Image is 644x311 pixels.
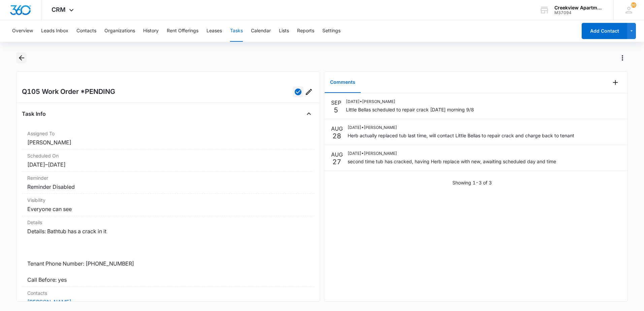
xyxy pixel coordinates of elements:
dt: Contacts [27,289,309,297]
button: History [143,20,159,42]
button: Settings [322,20,341,42]
dd: Reminder Disabled [27,183,309,191]
p: AUG [331,125,343,133]
span: CRM [52,6,66,13]
h2: Q105 Work Order *PENDING [22,87,115,97]
button: Calendar [251,20,271,42]
dt: Details [27,219,309,226]
button: Actions [617,53,628,63]
div: Contacts[PERSON_NAME] [22,287,314,309]
dt: Scheduled On [27,152,309,159]
dd: Everyone can see [27,205,309,213]
button: Reports [297,20,314,42]
p: 27 [332,159,341,165]
p: Herb actually replaced tub last time, will contact Little Bellas to repair crack and charge back ... [348,132,574,139]
p: [DATE] • [PERSON_NAME] [348,150,556,157]
div: VisibilityEveryone can see [22,194,314,216]
div: Assigned To[PERSON_NAME] [22,127,314,149]
div: account name [554,5,604,10]
p: AUG [331,150,343,159]
button: Add Contact [582,23,627,39]
p: [DATE] • [PERSON_NAME] [346,99,474,105]
a: [PERSON_NAME] [27,299,71,305]
h4: Task Info [22,110,46,118]
p: 5 [334,107,338,113]
p: Showing 1-3 of 3 [452,179,492,186]
span: 207 [631,2,636,8]
div: DetailsDetails: Bathtub has a crack in it Tenant Phone Number: [PHONE_NUMBER] Call Before: yes [22,216,314,287]
p: Little Bellas scheduled to repair crack [DATE] morning 9/8 [346,106,474,113]
div: account id [554,10,604,15]
div: notifications count [631,2,636,8]
p: [DATE] • [PERSON_NAME] [348,125,574,131]
button: Lists [279,20,289,42]
dd: [DATE] – [DATE] [27,161,309,169]
div: Scheduled On[DATE]–[DATE] [22,149,314,172]
dt: Reminder [27,174,309,181]
button: Organizations [104,20,135,42]
p: 28 [332,133,341,139]
button: Contacts [76,20,96,42]
p: SEP [331,99,341,107]
button: Back [16,53,27,63]
dd: Details: Bathtub has a crack in it Tenant Phone Number: [PHONE_NUMBER] Call Before: yes [27,227,309,284]
dt: Assigned To [27,130,309,137]
div: ReminderReminder Disabled [22,172,314,194]
button: Rent Offerings [167,20,198,42]
button: Tasks [230,20,243,42]
dd: [PERSON_NAME] [27,138,309,146]
button: Edit [303,87,314,97]
dt: Visibility [27,197,309,204]
button: Leases [206,20,222,42]
p: second time tub has cracked, having Herb replace with new, awaiting scheduled day and time [348,158,556,165]
button: Overview [12,20,33,42]
button: Close [303,108,314,119]
button: Comments [325,72,361,93]
button: Add Comment [610,77,621,88]
button: Leads Inbox [41,20,68,42]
